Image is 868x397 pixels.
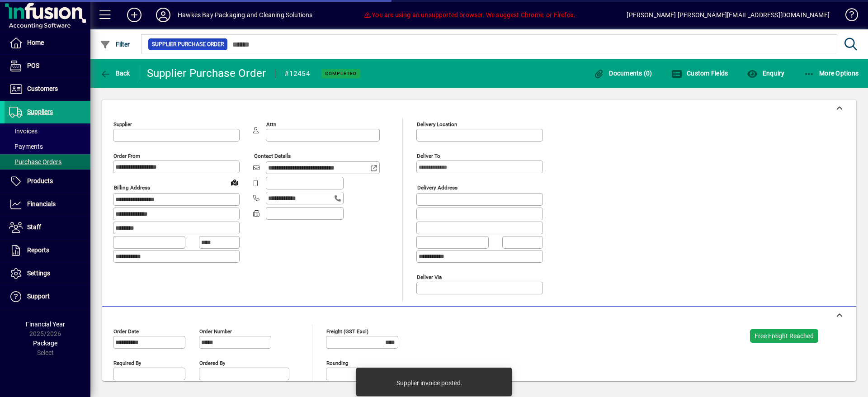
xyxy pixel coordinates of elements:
[149,7,178,23] button: Profile
[396,378,462,388] div: Supplier invoice posted.
[627,8,830,22] div: [PERSON_NAME] [PERSON_NAME][EMAIL_ADDRESS][DOMAIN_NAME]
[27,62,39,69] span: POS
[113,359,141,366] mat-label: Required by
[839,2,857,31] a: Knowledge Base
[5,154,90,170] a: Purchase Orders
[325,71,357,76] span: Completed
[745,65,787,81] button: Enquiry
[113,328,139,334] mat-label: Order date
[5,55,90,77] a: POS
[152,40,224,49] span: Supplier Purchase Order
[747,70,784,77] span: Enquiry
[90,65,140,81] app-page-header-button: Back
[98,36,132,52] button: Filter
[113,153,140,159] mat-label: Order from
[27,269,50,277] span: Settings
[27,223,41,231] span: Staff
[98,65,132,81] button: Back
[120,7,149,23] button: Add
[199,328,232,334] mat-label: Order number
[5,170,90,193] a: Products
[5,123,90,139] a: Invoices
[5,239,90,262] a: Reports
[9,143,43,150] span: Payments
[27,108,53,115] span: Suppliers
[5,285,90,308] a: Support
[417,274,442,280] mat-label: Deliver via
[147,66,266,80] div: Supplier Purchase Order
[27,293,50,300] span: Support
[591,65,655,81] button: Documents (0)
[9,158,61,165] span: Purchase Orders
[671,70,728,77] span: Custom Fields
[266,121,276,128] mat-label: Attn
[27,246,49,254] span: Reports
[113,121,132,128] mat-label: Supplier
[284,66,310,81] div: #12454
[5,193,90,216] a: Financials
[755,332,814,340] span: Free Freight Reached
[5,139,90,154] a: Payments
[594,70,652,77] span: Documents (0)
[199,359,225,366] mat-label: Ordered by
[417,153,440,159] mat-label: Deliver To
[100,41,130,48] span: Filter
[5,216,90,239] a: Staff
[364,11,576,19] span: You are using an unsupported browser. We suggest Chrome, or Firefox.
[5,32,90,54] a: Home
[27,85,58,92] span: Customers
[27,200,56,208] span: Financials
[5,262,90,285] a: Settings
[33,340,57,347] span: Package
[27,39,44,46] span: Home
[804,70,859,77] span: More Options
[100,70,130,77] span: Back
[26,321,65,328] span: Financial Year
[326,359,348,366] mat-label: Rounding
[178,8,313,22] div: Hawkes Bay Packaging and Cleaning Solutions
[9,128,38,135] span: Invoices
[802,65,861,81] button: More Options
[27,177,53,184] span: Products
[669,65,731,81] button: Custom Fields
[5,78,90,100] a: Customers
[326,328,368,334] mat-label: Freight (GST excl)
[417,121,457,128] mat-label: Delivery Location
[227,175,242,189] a: View on map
